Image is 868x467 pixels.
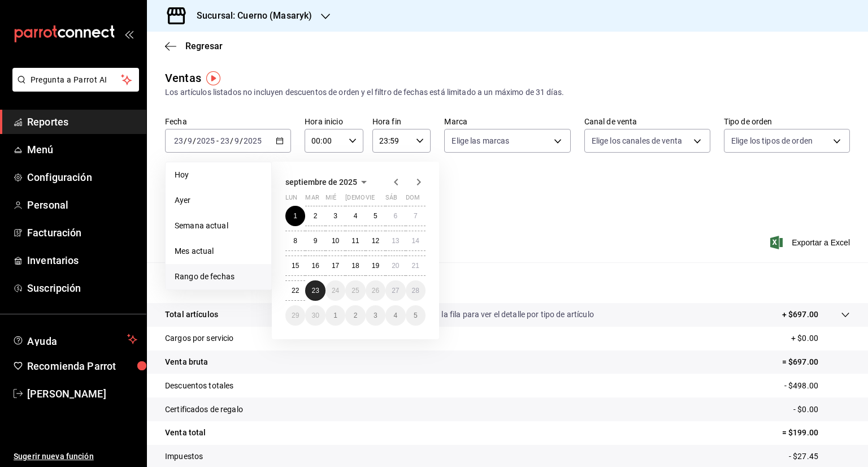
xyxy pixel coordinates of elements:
[165,276,850,289] p: Resumen
[292,262,299,270] abbr: 15 de septiembre de 2025
[325,231,345,251] button: 10 de septiembre de 2025
[27,386,137,401] span: [PERSON_NAME]
[187,136,193,145] input: --
[311,312,319,319] abbr: 30 de septiembre de 2025
[782,356,850,368] p: = $697.00
[305,280,325,301] button: 23 de septiembre de 2025
[325,305,345,326] button: 1 de octubre de 2025
[220,136,230,145] input: --
[285,206,305,226] button: 1 de septiembre de 2025
[351,237,359,245] abbr: 11 de septiembre de 2025
[165,70,201,87] div: Ventas
[311,262,319,270] abbr: 16 de septiembre de 2025
[305,118,363,126] label: Hora inicio
[393,312,397,319] abbr: 4 de octubre de 2025
[412,287,419,295] abbr: 28 de septiembre de 2025
[414,212,418,220] abbr: 7 de septiembre de 2025
[784,380,850,392] p: - $498.00
[782,309,818,321] p: + $697.00
[165,41,223,51] button: Regresar
[27,280,137,296] span: Suscripción
[196,136,215,145] input: ----
[584,118,710,126] label: Canal de venta
[165,427,206,439] p: Venta total
[332,287,339,295] abbr: 24 de septiembre de 2025
[175,220,262,232] span: Semana actual
[354,312,358,319] abbr: 2 de octubre de 2025
[325,194,336,206] abbr: miércoles
[27,358,137,374] span: Recomienda Parrot
[305,194,319,206] abbr: martes
[345,194,412,206] abbr: jueves
[385,305,405,326] button: 4 de octubre de 2025
[366,256,385,276] button: 19 de septiembre de 2025
[325,206,345,226] button: 3 de septiembre de 2025
[14,451,137,462] span: Sugerir nueva función
[175,271,262,283] span: Rango de fechas
[332,237,339,245] abbr: 10 de septiembre de 2025
[325,256,345,276] button: 17 de septiembre de 2025
[165,451,203,462] p: Impuestos
[165,404,243,416] p: Certificados de regalo
[345,305,365,326] button: 2 de octubre de 2025
[314,212,318,220] abbr: 2 de septiembre de 2025
[305,206,325,226] button: 2 de septiembre de 2025
[385,206,405,226] button: 6 de septiembre de 2025
[240,136,243,145] span: /
[354,212,358,220] abbr: 4 de septiembre de 2025
[193,136,196,145] span: /
[311,287,319,295] abbr: 23 de septiembre de 2025
[782,427,850,439] p: = $199.00
[406,194,420,206] abbr: domingo
[285,194,297,206] abbr: lunes
[230,136,233,145] span: /
[165,87,850,98] div: Los artículos listados no incluyen descuentos de orden y el filtro de fechas está limitado a un m...
[165,332,234,344] p: Cargos por servicio
[27,332,123,346] span: Ayuda
[27,197,137,213] span: Personal
[366,231,385,251] button: 12 de septiembre de 2025
[285,231,305,251] button: 8 de septiembre de 2025
[366,194,375,206] abbr: viernes
[314,237,318,245] abbr: 9 de septiembre de 2025
[292,312,299,319] abbr: 29 de septiembre de 2025
[345,231,365,251] button: 11 de septiembre de 2025
[293,237,297,245] abbr: 8 de septiembre de 2025
[406,206,426,226] button: 7 de septiembre de 2025
[406,309,594,321] p: Da clic en la fila para ver el detalle por tipo de artículo
[124,29,133,38] button: open_drawer_menu
[351,262,359,270] abbr: 18 de septiembre de 2025
[385,231,405,251] button: 13 de septiembre de 2025
[285,175,371,189] button: septiembre de 2025
[175,194,262,206] span: Ayer
[452,135,509,146] span: Elige las marcas
[325,280,345,301] button: 24 de septiembre de 2025
[772,236,850,249] button: Exportar a Excel
[206,71,220,85] img: Tooltip marker
[406,280,426,301] button: 28 de septiembre de 2025
[789,451,850,462] p: - $27.45
[293,212,297,220] abbr: 1 de septiembre de 2025
[332,262,339,270] abbr: 17 de septiembre de 2025
[165,118,291,126] label: Fecha
[175,245,262,257] span: Mes actual
[372,118,431,126] label: Hora fin
[345,256,365,276] button: 18 de septiembre de 2025
[724,118,850,126] label: Tipo de orden
[234,136,240,145] input: --
[412,262,419,270] abbr: 21 de septiembre de 2025
[165,356,208,368] p: Venta bruta
[188,9,312,23] h3: Sucursal: Cuerno (Masaryk)
[366,280,385,301] button: 26 de septiembre de 2025
[372,262,379,270] abbr: 19 de septiembre de 2025
[345,206,365,226] button: 4 de septiembre de 2025
[305,256,325,276] button: 16 de septiembre de 2025
[385,256,405,276] button: 20 de septiembre de 2025
[345,280,365,301] button: 25 de septiembre de 2025
[27,253,137,268] span: Inventarios
[592,135,682,146] span: Elige los canales de venta
[243,136,262,145] input: ----
[406,231,426,251] button: 14 de septiembre de 2025
[305,305,325,326] button: 30 de septiembre de 2025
